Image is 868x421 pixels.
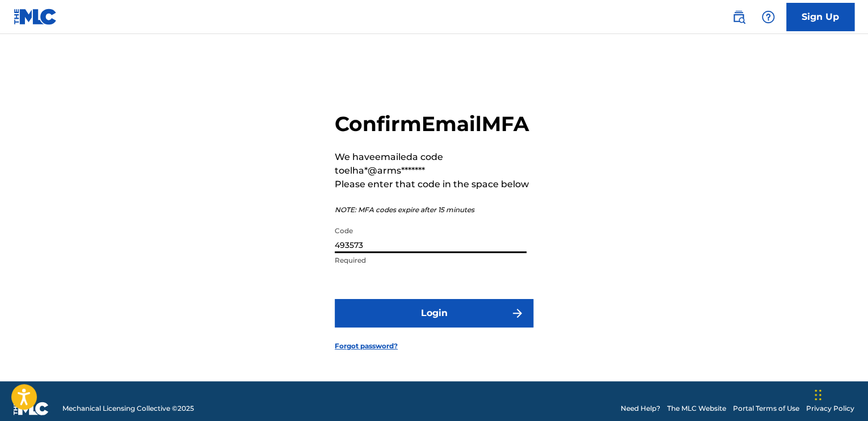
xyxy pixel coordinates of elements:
[335,150,533,178] p: We have emailed a code to elha*@arms*******
[335,111,533,137] h2: Confirm Email MFA
[667,403,726,414] a: The MLC Website
[14,9,57,25] img: MLC Logo
[806,403,854,414] a: Privacy Policy
[14,402,49,415] img: logo
[511,306,524,320] img: f7272a7cc735f4ea7f67.svg
[621,403,660,414] a: Need Help?
[815,378,821,412] div: Drag
[733,403,799,414] a: Portal Terms of Use
[761,10,775,24] img: help
[335,255,526,266] p: Required
[335,299,533,327] button: Login
[786,3,854,31] a: Sign Up
[335,178,533,191] p: Please enter that code in the space below
[732,10,745,24] img: search
[727,6,750,28] a: Public Search
[335,341,398,351] a: Forgot password?
[335,205,533,215] p: NOTE: MFA codes expire after 15 minutes
[757,6,779,28] div: Help
[811,367,868,421] iframe: Chat Widget
[62,403,194,414] span: Mechanical Licensing Collective © 2025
